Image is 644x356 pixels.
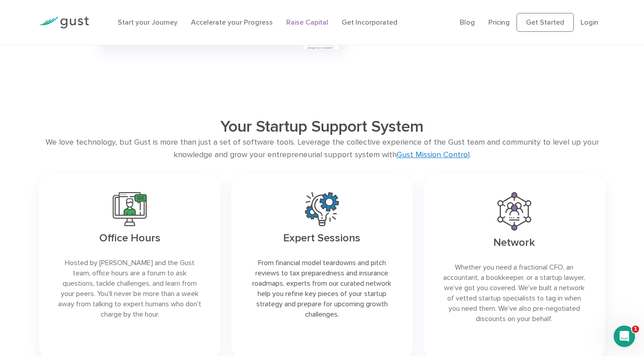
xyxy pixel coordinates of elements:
[286,18,328,26] a: Raise Capital
[96,117,549,136] h2: Your Startup Support System
[342,18,398,26] a: Get Incorporated
[632,326,639,333] span: 1
[580,18,598,26] a: Login
[191,18,273,26] a: Accelerate your Progress
[39,136,605,162] div: We love technology, but Gust is more than just a set of software tools. Leverage the collective e...
[118,18,178,26] a: Start your Journey
[39,17,89,29] img: Gust Logo
[460,18,475,26] a: Blog
[488,18,510,26] a: Pricing
[614,326,635,347] iframe: Intercom live chat
[397,150,470,159] a: Gust Mission Control
[517,13,574,32] a: Get Started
